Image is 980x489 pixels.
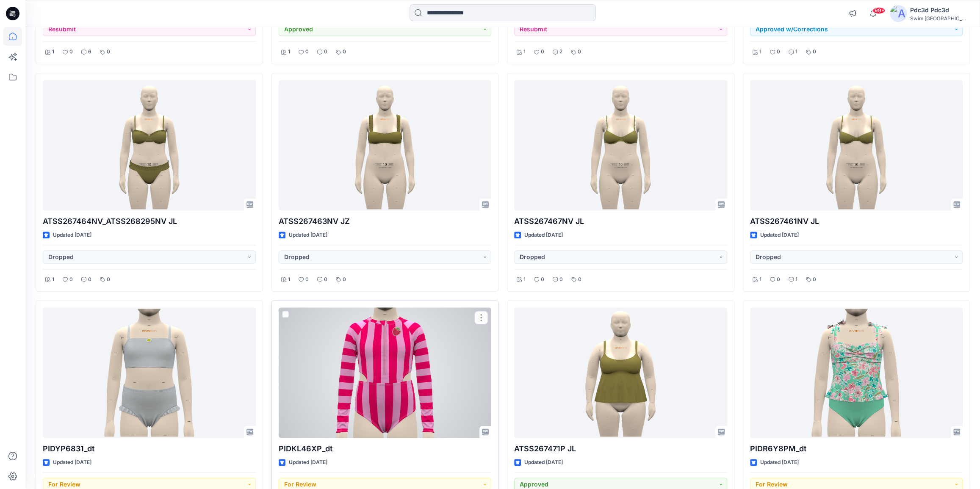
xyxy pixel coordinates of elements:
p: 0 [343,47,346,56]
p: 0 [541,275,544,284]
p: Updated [DATE] [760,458,799,467]
img: avatar [890,5,907,22]
p: 2 [559,47,562,56]
p: 1 [759,47,761,56]
a: PIDR6Y8PM_dt [750,307,963,438]
p: PIDKL46XP_dt [279,443,492,455]
p: Updated [DATE] [289,458,327,467]
p: 0 [107,275,110,284]
p: 0 [343,275,346,284]
p: 0 [107,47,110,56]
p: 1 [795,275,797,284]
a: PIDKL46XP_dt [279,307,492,438]
p: Updated [DATE] [524,231,563,240]
p: ATSS267467NV JL [514,215,727,227]
p: 1 [795,47,797,56]
p: 0 [324,47,327,56]
p: 1 [288,47,290,56]
p: 1 [52,275,54,284]
p: 1 [523,47,526,56]
p: 0 [305,47,309,56]
p: ATSS267464NV_ATSS268295NV JL [43,215,256,227]
p: Updated [DATE] [53,231,91,240]
p: PIDYP6831_dt [43,443,256,455]
a: ATSS267471P JL [514,307,727,438]
p: 0 [541,47,544,56]
div: Swim [GEOGRAPHIC_DATA] [910,15,969,22]
p: 0 [69,275,73,284]
p: 0 [578,47,581,56]
p: 0 [777,47,780,56]
a: ATSS267464NV_ATSS268295NV JL [43,80,256,210]
p: 0 [559,275,563,284]
p: 1 [52,47,54,56]
p: 0 [578,275,581,284]
a: ATSS267463NV JZ [279,80,492,210]
div: Pdc3d Pdc3d [910,5,969,15]
p: 0 [813,275,816,284]
p: ATSS267461NV JL [750,215,963,227]
p: 6 [88,47,91,56]
p: 1 [759,275,761,284]
p: Updated [DATE] [289,231,327,240]
p: 0 [777,275,780,284]
p: 0 [69,47,73,56]
p: 1 [523,275,526,284]
a: ATSS267467NV JL [514,80,727,210]
p: 0 [88,275,91,284]
p: Updated [DATE] [524,458,563,467]
p: ATSS267463NV JZ [279,215,492,227]
a: PIDYP6831_dt [43,307,256,438]
p: Updated [DATE] [53,458,91,467]
p: PIDR6Y8PM_dt [750,443,963,455]
p: 0 [324,275,327,284]
span: 99+ [872,7,885,14]
p: 1 [288,275,290,284]
p: 0 [813,47,816,56]
p: Updated [DATE] [760,231,799,240]
p: ATSS267471P JL [514,443,727,455]
a: ATSS267461NV JL [750,80,963,210]
p: 0 [305,275,309,284]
